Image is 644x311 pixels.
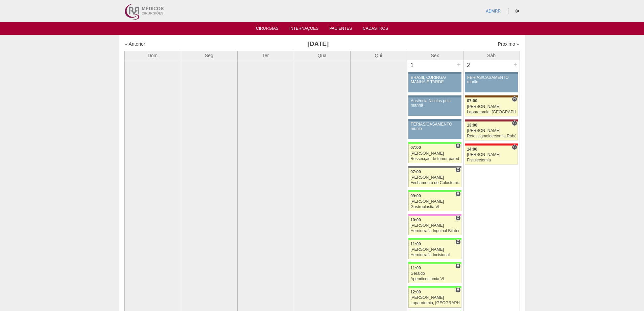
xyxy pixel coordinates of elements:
[408,144,461,163] a: H 07:00 [PERSON_NAME] Ressecção de tumor parede abdominal pélvica
[410,229,459,233] div: Herniorrafia Inguinal Bilateral
[467,134,516,138] div: Retossigmoidectomia Robótica
[410,223,459,228] div: [PERSON_NAME]
[408,166,461,168] div: Key: Santa Catarina
[465,95,518,97] div: Key: Santa Joana
[456,60,462,69] div: +
[408,72,461,74] div: Key: Aviso
[463,60,474,70] div: 2
[467,147,477,152] span: 14:00
[408,168,461,187] a: C 07:00 [PERSON_NAME] Fechamento de Colostomia ou Enterostomia
[467,158,516,162] div: Fistulectomia
[410,247,459,252] div: [PERSON_NAME]
[408,97,461,116] a: Ausência Nicolas pela manhã
[408,238,461,240] div: Key: Brasil
[294,51,350,60] th: Qua
[329,26,352,33] a: Pacientes
[410,151,459,156] div: [PERSON_NAME]
[410,194,421,198] span: 09:00
[289,26,319,33] a: Internações
[411,75,459,84] div: BRASIL CURINGA/ MANHÃ E TARDE
[256,26,279,33] a: Cirurgias
[350,51,407,60] th: Qui
[467,129,516,133] div: [PERSON_NAME]
[363,26,388,33] a: Cadastros
[410,301,459,305] div: Laparotomia, [GEOGRAPHIC_DATA], Drenagem, Bridas VL
[411,99,459,108] div: Ausência Nicolas pela manhã
[512,120,517,126] span: Consultório
[410,253,459,257] div: Herniorrafia Incisional
[124,51,181,60] th: Dom
[410,218,421,222] span: 10:00
[410,290,421,294] span: 12:00
[408,288,461,307] a: H 12:00 [PERSON_NAME] Laparotomia, [GEOGRAPHIC_DATA], Drenagem, Bridas VL
[410,205,459,209] div: Gastroplastia VL
[410,271,459,276] div: Geraldo
[408,74,461,92] a: BRASIL CURINGA/ MANHÃ E TARDE
[408,119,461,121] div: Key: Aviso
[465,143,518,146] div: Key: Assunção
[408,214,461,216] div: Key: Albert Einstein
[498,41,519,47] a: Próximo »
[408,142,461,144] div: Key: Brasil
[465,72,518,74] div: Key: Aviso
[465,146,518,164] a: C 14:00 [PERSON_NAME] Fistulectomia
[486,9,501,14] a: ADMRR
[408,240,461,259] a: C 11:00 [PERSON_NAME] Herniorrafia Incisional
[463,51,520,60] th: Sáb
[465,121,518,140] a: C 13:00 [PERSON_NAME] Retossigmoidectomia Robótica
[410,199,459,204] div: [PERSON_NAME]
[410,277,459,281] div: Apendicectomia VL
[512,145,517,150] span: Consultório
[181,51,237,60] th: Seg
[237,51,294,60] th: Ter
[465,97,518,116] a: H 07:00 [PERSON_NAME] Laparotomia, [GEOGRAPHIC_DATA], Drenagem, Bridas
[408,190,461,192] div: Key: Brasil
[455,143,460,149] span: Hospital
[467,105,516,109] div: [PERSON_NAME]
[467,75,516,84] div: FÉRIAS/CASAMENTO murilo
[455,287,460,293] span: Hospital
[408,192,461,211] a: H 09:00 [PERSON_NAME] Gastroplastia VL
[125,41,145,47] a: « Anterior
[407,51,463,60] th: Sex
[512,60,518,69] div: +
[455,263,460,269] span: Hospital
[407,60,418,70] div: 1
[410,181,459,185] div: Fechamento de Colostomia ou Enterostomia
[467,98,477,103] span: 07:00
[410,295,459,300] div: [PERSON_NAME]
[410,175,459,180] div: [PERSON_NAME]
[516,9,519,13] i: Sair
[219,39,416,49] h3: [DATE]
[410,157,459,161] div: Ressecção de tumor parede abdominal pélvica
[455,191,460,197] span: Hospital
[410,266,421,270] span: 11:00
[455,239,460,245] span: Consultório
[408,216,461,235] a: C 10:00 [PERSON_NAME] Herniorrafia Inguinal Bilateral
[411,122,459,131] div: FÉRIAS/CASAMENTO murilo
[465,119,518,121] div: Key: Sírio Libanês
[410,145,421,150] span: 07:00
[410,242,421,246] span: 11:00
[408,264,461,283] a: H 11:00 Geraldo Apendicectomia VL
[467,123,477,128] span: 13:00
[410,170,421,174] span: 07:00
[467,153,516,157] div: [PERSON_NAME]
[408,121,461,139] a: FÉRIAS/CASAMENTO murilo
[408,286,461,288] div: Key: Brasil
[408,262,461,264] div: Key: Brasil
[408,95,461,97] div: Key: Aviso
[455,215,460,221] span: Consultório
[467,110,516,114] div: Laparotomia, [GEOGRAPHIC_DATA], Drenagem, Bridas
[512,96,517,102] span: Hospital
[465,74,518,92] a: FÉRIAS/CASAMENTO murilo
[455,167,460,173] span: Consultório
